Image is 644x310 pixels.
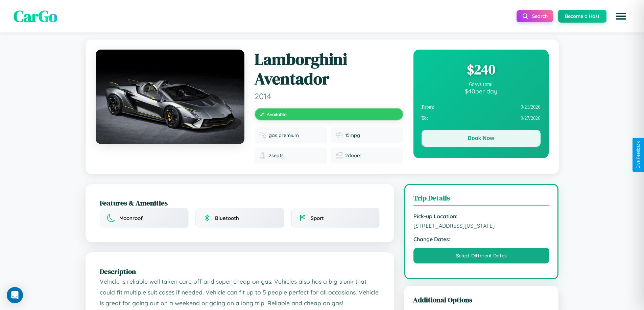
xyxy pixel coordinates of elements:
[7,287,23,303] div: Open Intercom Messenger
[267,111,287,117] span: Available
[14,5,57,27] span: CarGo
[422,104,435,110] strong: From:
[259,132,266,139] img: Fuel type
[336,132,342,139] img: Fuel efficiency
[422,130,541,147] button: Book Now
[255,50,403,88] h1: Lamborghini Aventador
[259,152,266,159] img: Seats
[413,248,550,263] button: Select Different Dates
[532,13,548,19] span: Search
[96,50,244,144] img: Lamborghini Aventador 2014
[413,193,550,206] h3: Trip Details
[345,152,361,159] span: 2 doors
[422,115,428,121] strong: To:
[269,152,284,159] span: 2 seats
[413,236,550,243] strong: Change Dates:
[422,87,541,95] div: $ 40 per day
[336,152,342,159] img: Doors
[413,295,550,305] h3: Additional Options
[215,215,239,221] span: Bluetooth
[100,266,380,276] h2: Description
[422,81,541,87] div: 6 days total
[100,198,380,208] h2: Features & Amenities
[119,215,143,221] span: Moonroof
[100,276,380,308] p: Vehicle is reliable well taken care off and super cheap on gas. Vehicles also has a big trunk tha...
[558,10,606,23] button: Become a Host
[517,10,553,22] button: Search
[612,7,630,26] button: Open menu
[413,213,550,220] strong: Pick-up Location:
[422,113,541,124] div: 9 / 27 / 2026
[422,60,541,79] div: $ 240
[311,215,324,221] span: Sport
[255,91,403,101] span: 2014
[413,222,550,229] span: [STREET_ADDRESS][US_STATE]
[422,102,541,113] div: 9 / 21 / 2026
[345,132,360,138] span: 15 mpg
[636,141,641,169] div: Give Feedback
[269,132,299,138] span: gas premium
